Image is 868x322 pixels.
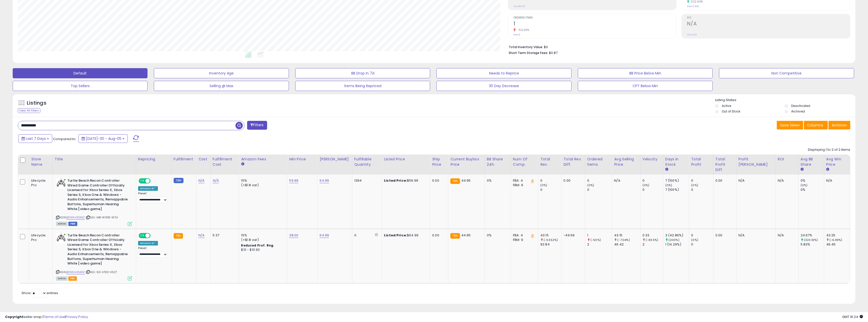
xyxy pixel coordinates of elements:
[56,276,68,281] span: All listings currently available for purchase on Amazon
[138,186,158,191] div: Amazon AI *
[174,157,194,162] div: Fulfillment
[67,178,129,213] b: Turtle Beach Recon Controller Wired Game Controller Officially Licensed for Xbox Series X, Xbox S...
[665,167,668,172] small: Days In Stock.
[715,233,732,238] div: 0.00
[587,178,612,183] div: 0
[544,238,558,242] small: (-53.52%)
[487,233,507,238] div: 0%
[241,162,244,166] small: Amazon Fees.
[590,238,601,242] small: (-50%)
[738,178,772,183] div: N/A
[461,178,471,183] span: 44.95
[715,157,734,173] div: Total Profit Diff.
[384,233,407,238] b: Listed Price:
[642,178,663,183] div: 0
[53,137,76,141] span: Compared to:
[150,179,158,183] span: OFF
[86,136,121,141] span: [DATE]-30 - Aug-05
[13,68,147,78] button: Default
[829,238,842,242] small: (-6.89%)
[138,247,168,258] div: Preset:
[354,233,378,238] div: 0
[826,233,850,238] div: 43.25
[778,157,796,162] div: ROI
[578,68,713,78] button: BB Price Below Min
[665,183,672,187] small: (0%)
[384,233,426,238] div: $64.99
[174,178,183,183] small: FBM
[22,291,58,295] span: Show: entries
[68,276,77,281] span: FBA
[56,233,132,280] div: ASIN:
[138,192,168,203] div: Preset:
[289,233,298,238] a: 38.00
[691,157,711,167] div: Total Profit
[27,100,46,107] h5: Listings
[587,233,612,238] div: 1
[826,242,850,247] div: 46.45
[691,242,713,247] div: 0
[587,187,612,192] div: 0
[31,233,49,242] div: Lifecycle Pro
[139,233,145,238] span: ON
[719,68,854,78] button: Non Competitive
[804,238,818,242] small: (323.16%)
[801,183,808,187] small: (0%)
[791,109,805,113] label: Archived
[56,178,66,188] img: 41W6+1-Mc9L._SL40_.jpg
[826,178,846,183] div: N/A
[66,215,85,220] a: B096H3SKXZ
[213,157,237,167] div: Fulfillment Cost
[687,16,850,19] span: ROI
[295,68,430,78] button: BB Drop in 7d
[691,183,698,187] small: (0%)
[646,238,658,242] small: (-83.5%)
[715,178,732,183] div: 0.00
[154,81,289,91] button: Selling @ Max
[801,242,824,247] div: 5.83%
[687,5,699,8] small: Prev: 2.92%
[241,233,283,238] div: 15%
[513,33,520,36] small: Prev: 2
[801,178,824,183] div: 0%
[665,157,687,167] div: Days In Stock
[563,157,583,167] div: Total Rev. Diff.
[55,157,134,162] div: Title
[808,147,850,152] div: Displaying 1 to 2 of 2 items
[31,178,49,187] div: Lifecycle Pro
[777,121,803,129] button: Save View
[665,178,689,183] div: 7 (100%)
[826,167,829,172] small: Avg Win Price.
[513,157,536,167] div: Num of Comp.
[213,178,219,183] a: N/A
[450,233,460,239] small: FBA
[450,178,460,184] small: FBA
[487,178,507,183] div: 0%
[715,98,855,103] p: Listing States:
[320,157,350,162] div: [PERSON_NAME]
[828,121,850,129] button: Actions
[56,178,132,225] div: ASIN:
[31,157,50,167] div: Store Name
[56,233,66,243] img: 41W6+1-Mc9L._SL40_.jpg
[18,108,40,113] div: Clear All Filters
[432,233,444,238] div: 0.00
[578,81,713,91] button: CPT Below Min
[801,167,804,172] small: Avg BB Share.
[801,157,822,167] div: Avg BB Share
[509,44,846,50] li: $0
[691,233,713,238] div: 0
[807,123,823,128] span: Columns
[801,187,824,192] div: 0%
[587,183,594,187] small: (0%)
[509,45,543,49] b: Total Inventory Value:
[78,134,128,143] button: [DATE]-30 - Aug-05
[513,16,676,19] span: Ordered Items
[86,270,117,274] span: | SKU: N3-ATEO-X527
[691,238,698,242] small: (0%)
[642,233,663,238] div: 0.33
[154,68,289,78] button: Inventory Age
[778,178,795,183] div: N/A
[804,121,828,129] button: Columns
[513,238,534,242] div: FBM: 9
